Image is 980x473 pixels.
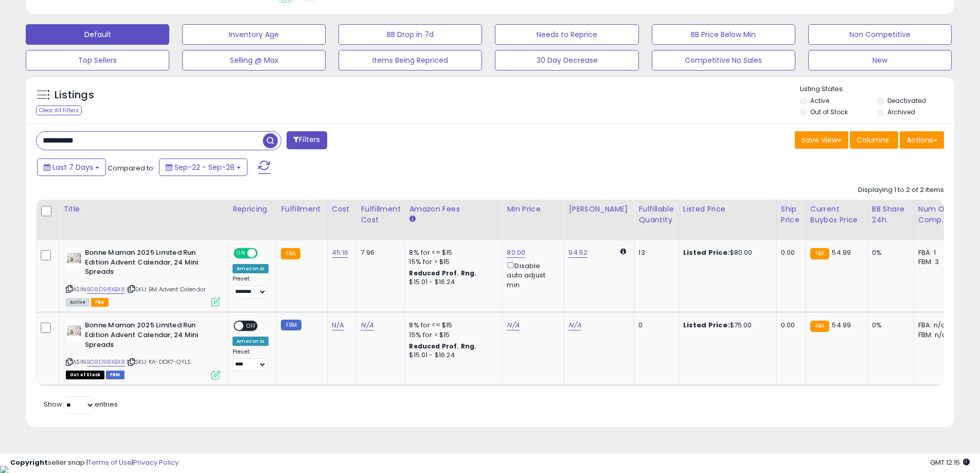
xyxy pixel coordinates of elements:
[127,285,206,293] span: | SKU: BM Advent Calendar
[287,131,327,149] button: Filters
[832,248,851,257] span: 54.99
[243,322,260,330] span: OFF
[683,248,730,257] b: Listed Price:
[683,320,730,330] b: Listed Price:
[361,204,400,225] div: Fulfillment Cost
[338,50,482,71] button: Items Being Repriced
[106,371,124,379] span: FBM
[10,458,179,468] div: seller snap | |
[900,131,944,149] button: Actions
[507,204,560,215] div: Min Price
[361,320,373,330] a: N/A
[55,88,94,102] h5: Listings
[810,248,829,259] small: FBA
[235,249,247,258] span: ON
[409,248,494,257] div: 8% for <= $15
[683,248,769,257] div: $80.00
[409,257,494,267] div: 15% for > $15
[108,163,155,173] span: Compared to:
[495,24,638,45] button: Needs to Reprice
[808,24,952,45] button: Non Competitive
[409,269,476,277] b: Reduced Prof. Rng.
[87,285,125,294] a: B08D98XBX8
[918,204,956,225] div: Num of Comp.
[683,321,769,330] div: $75.00
[182,50,326,71] button: Selling @ Max
[918,330,952,340] div: FBM: n/a
[233,264,269,273] div: Amazon AI
[918,248,952,257] div: FBA: 1
[857,135,889,145] span: Columns
[872,204,910,225] div: BB Share 24h.
[832,320,851,330] span: 54.99
[638,204,674,225] div: Fulfillable Quantity
[409,342,476,351] b: Reduced Prof. Rng.
[44,399,118,409] span: Show: entries
[233,337,269,346] div: Amazon AI
[887,108,915,116] label: Archived
[887,96,926,105] label: Deactivated
[66,321,220,378] div: ASIN:
[256,249,273,258] span: OFF
[638,248,670,257] div: 13
[930,458,970,467] span: 2025-10-6 12:15 GMT
[568,320,581,330] a: N/A
[918,257,952,267] div: FBM: 3
[858,185,944,195] div: Displaying 1 to 2 of 2 items
[332,320,344,330] a: N/A
[66,371,104,379] span: All listings that are currently out of stock and unavailable for purchase on Amazon
[507,320,519,330] a: N/A
[10,458,48,467] strong: Copyright
[850,131,898,149] button: Columns
[781,248,798,257] div: 0.00
[233,275,269,299] div: Preset:
[652,50,795,71] button: Competitive No Sales
[36,106,82,115] div: Clear All Filters
[159,159,247,176] button: Sep-22 - Sep-28
[781,204,801,225] div: Ship Price
[409,278,494,287] div: $15.01 - $16.24
[233,348,269,372] div: Preset:
[127,358,191,366] span: | SKU: KA-DOK7-QYLS
[182,24,326,45] button: Inventory Age
[800,84,954,94] p: Listing States:
[88,458,132,467] a: Terms of Use
[26,24,169,45] button: Default
[872,321,906,330] div: 0%
[332,204,352,215] div: Cost
[683,204,772,215] div: Listed Price
[409,351,494,360] div: $15.01 - $16.24
[495,50,638,71] button: 30 Day Decrease
[795,131,848,149] button: Save View
[37,159,106,176] button: Last 7 Days
[409,215,415,224] small: Amazon Fees.
[332,248,349,258] a: 45.16
[87,358,125,366] a: B08D98XBX8
[810,321,829,332] small: FBA
[66,248,220,305] div: ASIN:
[507,260,556,290] div: Disable auto adjust min
[872,248,906,257] div: 0%
[26,50,169,71] button: Top Sellers
[133,458,179,467] a: Privacy Policy
[638,321,670,330] div: 0
[233,204,272,215] div: Repricing
[174,162,235,172] span: Sep-22 - Sep-28
[810,204,863,225] div: Current Buybox Price
[918,321,952,330] div: FBA: n/a
[91,298,109,307] span: FBA
[409,204,498,215] div: Amazon Fees
[63,204,224,215] div: Title
[808,50,952,71] button: New
[409,321,494,330] div: 8% for <= $15
[568,248,587,258] a: 94.52
[810,96,829,105] label: Active
[281,204,323,215] div: Fulfillment
[85,248,210,279] b: Bonne Maman 2025 Limited Run Edition Advent Calendar, 24 Mini Spreads
[781,321,798,330] div: 0.00
[281,248,300,259] small: FBA
[52,162,93,172] span: Last 7 Days
[361,248,397,257] div: 7.96
[66,248,82,269] img: 41u9jjb-VdL._SL40_.jpg
[281,320,301,330] small: FBM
